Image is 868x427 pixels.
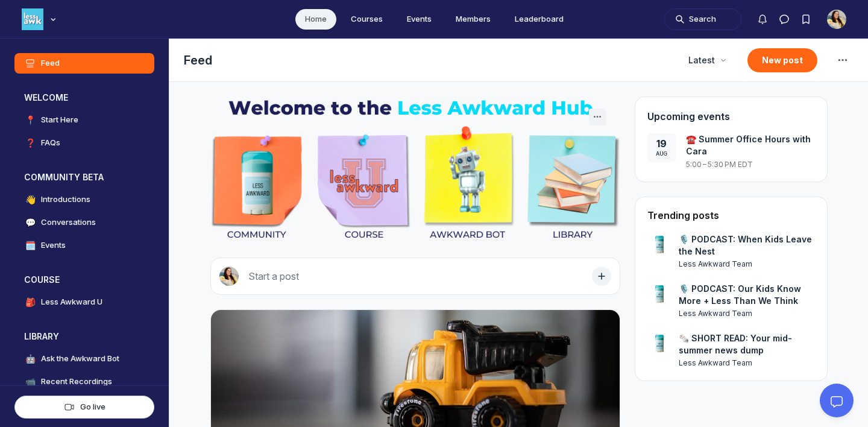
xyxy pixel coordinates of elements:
[14,349,154,369] a: 🤖Ask the Awkward Bot
[41,353,119,365] h4: Ask the Awkward Bot
[248,270,299,282] span: Start a post
[679,259,815,270] a: View user profile
[24,171,104,183] h3: COMMUNITY BETA
[24,194,36,206] span: 👋
[647,283,671,307] a: View user profile
[647,233,671,258] a: View user profile
[752,8,773,30] button: Notifications
[589,109,606,125] button: Welcome banner actions
[686,133,815,157] span: ☎️ Summer Office Hours with Cara
[41,376,112,388] h4: Recent Recordings
[295,9,336,30] a: Home
[14,372,154,392] a: 📹Recent Recordings
[679,308,815,319] a: View user profile
[22,8,43,30] img: Less Awkward Hub logo
[688,54,715,66] span: Latest
[184,52,671,69] h1: Feed
[14,327,154,346] button: LIBRARYCollapse space
[832,49,854,71] button: Feed settings
[210,258,620,295] button: Start a post
[24,353,36,365] span: 🤖
[647,110,730,122] span: Upcoming events
[773,8,795,30] button: Direct messages
[505,9,573,30] a: Leaderboard
[24,239,36,251] span: 🗓️
[679,283,815,307] a: 🎙️ PODCAST: Our Kids Know More + Less Than We Think
[647,209,719,221] h4: Trending posts
[686,160,753,169] span: 5:00 – 5:30 PM EDT
[41,137,60,149] h4: FAQs
[14,189,154,210] a: 👋Introductions
[820,384,854,417] button: Circle support widget
[41,217,96,229] h4: Conversations
[664,8,741,30] button: Search
[14,212,154,233] a: 💬Conversations
[24,376,36,388] span: 📹
[747,48,817,72] button: New post
[686,133,815,169] a: ☎️ Summer Office Hours with Cara5:00 – 5:30 PM EDT
[24,114,36,126] span: 📍
[14,270,154,289] button: COURSECollapse space
[835,53,850,68] svg: Feed settings
[14,53,154,74] a: Feed
[656,138,667,150] div: 19
[14,88,154,107] button: WELCOMECollapse space
[14,292,154,312] a: 🎒Less Awkward U
[795,8,817,30] button: Bookmarks
[14,133,154,153] a: ❓FAQs
[24,296,36,308] span: 🎒
[679,233,815,258] a: 🎙️ PODCAST: When Kids Leave the Nest
[14,235,154,256] a: 🗓️Events
[14,168,154,187] button: COMMUNITY BETACollapse space
[679,332,815,356] a: 🗞️ SHORT READ: Your mid-summer news dump
[681,49,733,71] button: Latest
[41,239,66,251] h4: Events
[41,194,90,206] h4: Introductions
[397,9,441,30] a: Events
[341,9,392,30] a: Courses
[446,9,500,30] a: Members
[169,39,868,82] header: Page Header
[827,10,846,29] button: User menu options
[41,114,78,126] h4: Start Here
[24,331,59,343] h3: LIBRARY
[647,332,671,356] a: View user profile
[14,396,154,419] button: Go live
[656,150,667,158] div: Aug
[24,274,60,286] h3: COURSE
[22,7,59,31] button: Less Awkward Hub logo
[25,401,144,413] div: Go live
[24,92,68,104] h3: WELCOME
[24,217,36,229] span: 💬
[41,296,102,308] h4: Less Awkward U
[679,358,815,368] a: View user profile
[24,137,36,149] span: ❓
[41,57,60,69] h4: Feed
[14,110,154,130] a: 📍Start Here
